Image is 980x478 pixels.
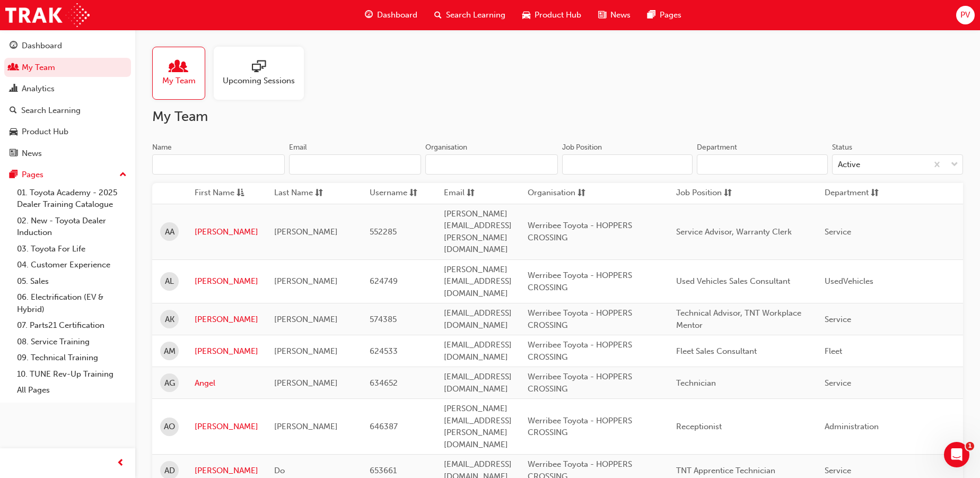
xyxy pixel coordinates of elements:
[528,221,632,242] span: Werribee Toyota - HOPPERS CROSSING
[13,185,131,213] a: 01. Toyota Academy - 2025 Dealer Training Catalogue
[639,4,690,26] a: pages-iconPages
[425,142,467,153] div: Organisation
[825,187,869,200] span: Department
[10,149,17,159] span: news-icon
[951,158,958,172] span: down-icon
[370,378,398,388] span: 634652
[274,187,313,200] span: Last Name
[370,422,398,431] span: 646387
[370,315,397,324] span: 574385
[274,276,338,286] span: [PERSON_NAME]
[5,3,90,27] a: Trak
[467,187,475,200] span: sorting-icon
[165,275,174,288] span: AL
[444,187,465,200] span: Email
[528,187,575,200] span: Organisation
[825,187,883,200] button: Departmentsorting-icon
[598,8,606,22] span: news-icon
[195,465,258,477] a: [PERSON_NAME]
[117,457,125,470] span: prev-icon
[13,213,131,241] a: 02. New - Toyota Dealer Induction
[13,350,131,366] a: 09. Technical Training
[22,83,55,95] div: Analytics
[10,63,17,73] span: people-icon
[165,314,174,326] span: AK
[610,9,631,21] span: News
[370,346,398,356] span: 624533
[676,422,722,431] span: Receptionist
[214,47,312,100] a: Upcoming Sessions
[426,4,514,26] a: search-iconSearch Learning
[10,84,17,94] span: chart-icon
[274,346,338,356] span: [PERSON_NAME]
[152,142,172,153] div: Name
[10,127,17,137] span: car-icon
[522,8,530,22] span: car-icon
[370,187,428,200] button: Usernamesorting-icon
[152,47,214,100] a: My Team
[4,101,131,120] a: Search Learning
[444,187,502,200] button: Emailsorting-icon
[370,466,397,475] span: 653661
[13,257,131,273] a: 04. Customer Experience
[676,308,801,330] span: Technical Advisor, TNT Workplace Mentor
[289,142,307,153] div: Email
[676,276,790,286] span: Used Vehicles Sales Consultant
[966,442,974,450] span: 1
[22,40,62,52] div: Dashboard
[152,108,963,125] h2: My Team
[444,209,512,255] span: [PERSON_NAME][EMAIL_ADDRESS][PERSON_NAME][DOMAIN_NAME]
[195,187,234,200] span: First Name
[164,421,175,433] span: AO
[528,271,632,292] span: Werribee Toyota - HOPPERS CROSSING
[13,366,131,383] a: 10. TUNE Rev-Up Training
[377,9,417,21] span: Dashboard
[4,165,131,185] button: Pages
[562,142,602,153] div: Job Position
[871,187,879,200] span: sorting-icon
[195,275,258,288] a: [PERSON_NAME]
[252,60,266,75] span: sessionType_ONLINE_URL-icon
[274,422,338,431] span: [PERSON_NAME]
[444,308,512,330] span: [EMAIL_ADDRESS][DOMAIN_NAME]
[162,75,196,87] span: My Team
[10,41,17,51] span: guage-icon
[237,187,244,200] span: asc-icon
[10,170,17,180] span: pages-icon
[365,8,373,22] span: guage-icon
[13,289,131,317] a: 06. Electrification (EV & Hybrid)
[195,377,258,389] a: Angel
[315,187,323,200] span: sorting-icon
[195,314,258,326] a: [PERSON_NAME]
[528,416,632,438] span: Werribee Toyota - HOPPERS CROSSING
[676,466,775,475] span: TNT Apprentice Technician
[165,226,174,238] span: AA
[409,187,417,200] span: sorting-icon
[724,187,732,200] span: sorting-icon
[195,226,258,238] a: [PERSON_NAME]
[838,159,860,171] div: Active
[444,404,512,449] span: [PERSON_NAME][EMAIL_ADDRESS][PERSON_NAME][DOMAIN_NAME]
[577,187,585,200] span: sorting-icon
[274,315,338,324] span: [PERSON_NAME]
[825,276,873,286] span: UsedVehicles
[119,168,127,182] span: up-icon
[195,187,253,200] button: First Nameasc-icon
[425,154,558,175] input: Organisation
[825,227,851,237] span: Service
[370,227,397,237] span: 552285
[825,346,842,356] span: Fleet
[535,9,581,21] span: Product Hub
[274,227,338,237] span: [PERSON_NAME]
[356,4,426,26] a: guage-iconDashboard
[676,227,792,237] span: Service Advisor, Warranty Clerk
[274,378,338,388] span: [PERSON_NAME]
[528,308,632,330] span: Werribee Toyota - HOPPERS CROSSING
[676,346,757,356] span: Fleet Sales Consultant
[4,58,131,77] a: My Team
[195,421,258,433] a: [PERSON_NAME]
[528,187,586,200] button: Organisationsorting-icon
[274,466,285,475] span: Do
[960,9,970,21] span: PV
[825,422,879,431] span: Administration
